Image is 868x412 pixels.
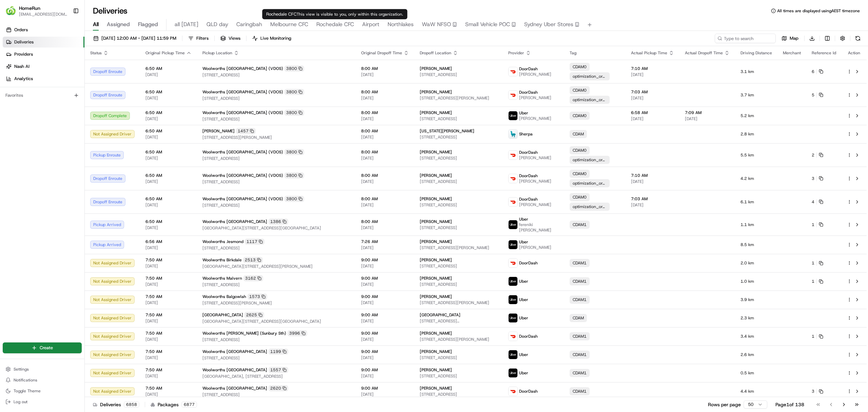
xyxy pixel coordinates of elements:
[519,260,538,266] span: DoorDash
[248,294,267,300] div: 1573
[573,222,587,227] span: CDAM1
[138,20,158,29] span: Flagged
[420,134,497,140] span: [STREET_ADDRESS]
[420,225,497,230] span: [STREET_ADDRESS]
[284,149,304,155] div: 3800
[631,116,674,121] span: [DATE]
[388,20,414,29] span: Northlakes
[269,219,288,225] div: 1386
[420,263,497,269] span: [STREET_ADDRESS]
[40,345,53,351] span: Create
[202,89,283,95] span: Woolworths [GEOGRAPHIC_DATA] (VDOS)
[509,67,517,76] img: doordash_logo_v2.png
[519,279,528,284] span: Uber
[145,95,192,101] span: [DATE]
[519,297,528,302] span: Uber
[202,331,286,336] span: Woolworths [PERSON_NAME] (Sunbury Sth)
[202,173,283,178] span: Woolworths [GEOGRAPHIC_DATA] (VDOS)
[145,155,192,161] span: [DATE]
[631,95,674,101] span: [DATE]
[685,116,730,121] span: [DATE]
[420,331,452,336] span: [PERSON_NAME]
[361,219,409,224] span: 8:00 AM
[202,72,350,78] span: [STREET_ADDRESS]
[812,222,823,227] button: 1
[145,300,192,305] span: [DATE]
[236,20,262,29] span: Caringbah
[361,134,409,140] span: [DATE]
[145,89,192,95] span: 6:50 AM
[145,128,192,134] span: 6:50 AM
[715,34,776,43] input: Type to search
[3,37,84,48] a: Deliveries
[202,149,283,155] span: Woolworths [GEOGRAPHIC_DATA] (VDOS)
[847,50,861,56] div: Action
[202,294,246,299] span: Woolworths Balgowlah
[202,116,350,122] span: [STREET_ADDRESS]
[145,196,192,202] span: 6:50 AM
[202,355,350,361] span: [STREET_ADDRESS]
[519,155,551,161] span: [PERSON_NAME]
[361,202,409,208] span: [DATE]
[19,5,40,12] span: HomeRun
[420,312,460,318] span: [GEOGRAPHIC_DATA]
[284,65,304,72] div: 3800
[3,73,84,84] a: Analytics
[362,20,379,29] span: Airport
[420,50,451,56] span: Dropoff Location
[573,131,584,137] span: CDAM
[202,225,350,231] span: [GEOGRAPHIC_DATA][STREET_ADDRESS][GEOGRAPHIC_DATA]
[202,349,267,354] span: Woolworths [GEOGRAPHIC_DATA]
[145,149,192,155] span: 6:50 AM
[420,196,452,202] span: [PERSON_NAME]
[316,20,354,29] span: Rochedale CFC
[145,134,192,140] span: [DATE]
[244,312,264,318] div: 2625
[145,318,192,324] span: [DATE]
[145,312,192,318] span: 7:50 AM
[361,72,409,77] span: [DATE]
[217,34,243,43] button: Views
[420,179,497,184] span: [STREET_ADDRESS]
[509,220,517,229] img: uber-new-logo.jpeg
[420,95,497,101] span: [STREET_ADDRESS][PERSON_NAME]
[420,349,452,354] span: [PERSON_NAME]
[361,318,409,324] span: [DATE]
[631,50,667,56] span: Actual Pickup Time
[361,116,409,121] span: [DATE]
[420,173,452,178] span: [PERSON_NAME]
[631,196,674,202] span: 7:03 AM
[519,202,551,207] span: [PERSON_NAME]
[420,282,497,287] span: [STREET_ADDRESS]
[508,50,524,56] span: Provider
[812,279,823,284] button: 1
[422,20,451,29] span: WaW NFSO
[90,34,179,43] button: [DATE] 12:00 AM - [DATE] 11:59 PM
[741,152,772,158] span: 5.5 km
[361,66,409,71] span: 8:00 AM
[519,217,528,222] span: Uber
[145,72,192,77] span: [DATE]
[361,282,409,287] span: [DATE]
[631,89,674,95] span: 7:03 AM
[361,89,409,95] span: 8:00 AM
[741,50,772,56] span: Driving Distance
[631,202,674,208] span: [DATE]
[288,330,307,336] div: 3996
[202,66,283,71] span: Woolworths [GEOGRAPHIC_DATA] (VDOS)
[202,337,350,342] span: [STREET_ADDRESS]
[361,110,409,115] span: 8:00 AM
[519,315,528,321] span: Uber
[631,110,674,115] span: 6:58 AM
[741,113,772,118] span: 5.2 km
[361,225,409,230] span: [DATE]
[202,245,350,251] span: [STREET_ADDRESS]
[420,257,452,263] span: [PERSON_NAME]
[570,50,576,56] span: Tag
[573,181,607,186] span: optimization_order_unassigned
[741,242,772,247] span: 8.5 km
[202,203,350,208] span: [STREET_ADDRESS]
[812,389,823,394] button: 3
[202,50,232,56] span: Pickup Location
[361,257,409,263] span: 9:00 AM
